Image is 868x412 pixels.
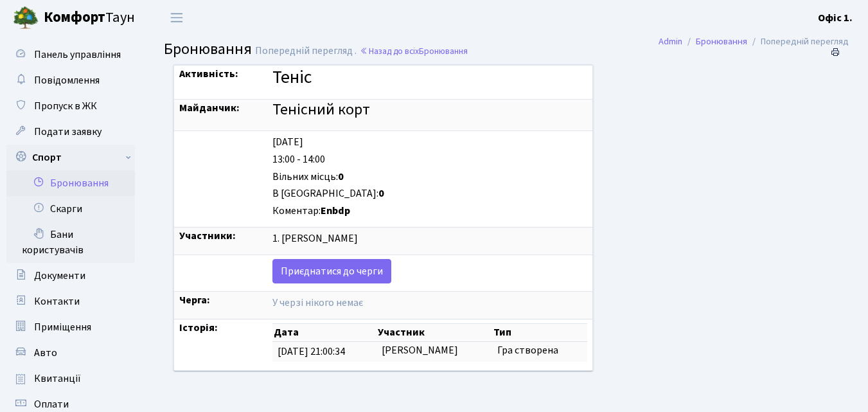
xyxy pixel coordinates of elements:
[161,7,193,28] button: Переключити навігацію
[272,152,587,167] div: 13:00 - 14:00
[272,296,363,310] span: У черзі нікого немає
[272,259,391,283] a: Приєднатися до черги
[34,372,81,386] span: Квитанції
[34,73,100,87] span: Повідомлення
[34,269,85,283] span: Документи
[378,186,384,201] b: 0
[360,45,468,57] a: Назад до всіхБронювання
[6,196,135,222] a: Скарги
[419,45,468,57] span: Бронювання
[338,170,344,184] b: 0
[272,67,587,89] h3: Теніс
[497,343,558,357] span: Гра створена
[272,342,376,362] td: [DATE] 21:00:34
[179,229,236,243] strong: Участники:
[376,324,492,342] th: Участник
[34,320,91,334] span: Приміщення
[6,67,135,93] a: Повідомлення
[164,38,252,60] span: Бронювання
[272,135,587,150] div: [DATE]
[6,145,135,170] a: Спорт
[321,204,350,218] b: Enbdp
[6,366,135,391] a: Квитанції
[6,170,135,196] a: Бронювання
[272,101,587,120] h4: Тенісний корт
[6,42,135,67] a: Панель управління
[6,119,135,145] a: Подати заявку
[272,186,587,201] div: В [GEOGRAPHIC_DATA]:
[818,10,853,26] a: Офіс 1.
[6,314,135,340] a: Приміщення
[376,342,492,362] td: [PERSON_NAME]
[179,101,240,115] strong: Майданчик:
[34,125,102,139] span: Подати заявку
[34,397,69,411] span: Оплати
[272,324,376,342] th: Дата
[179,321,218,335] strong: Історія:
[34,48,121,62] span: Панель управління
[639,28,868,55] nav: breadcrumb
[13,5,39,31] img: logo.png
[44,7,135,29] span: Таун
[747,35,849,49] li: Попередній перегляд
[6,289,135,314] a: Контакти
[34,294,80,309] span: Контакти
[179,293,210,307] strong: Черга:
[272,170,587,184] div: Вільних місць:
[659,35,682,48] a: Admin
[255,44,357,58] span: Попередній перегляд .
[272,204,587,219] div: Коментар:
[34,346,57,360] span: Авто
[6,263,135,289] a: Документи
[6,340,135,366] a: Авто
[179,67,238,81] strong: Активність:
[272,231,587,246] div: 1. [PERSON_NAME]
[44,7,105,28] b: Комфорт
[6,93,135,119] a: Пропуск в ЖК
[492,324,587,342] th: Тип
[6,222,135,263] a: Бани користувачів
[34,99,97,113] span: Пропуск в ЖК
[696,35,747,48] a: Бронювання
